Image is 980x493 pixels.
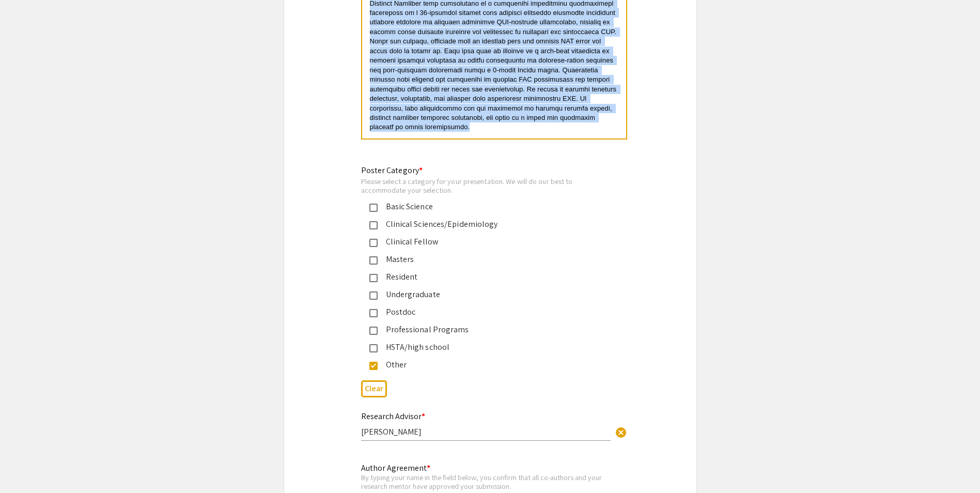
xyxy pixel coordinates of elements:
[378,288,595,301] div: Undergraduate
[378,323,595,336] div: Professional Programs
[361,426,611,437] input: Type Here
[378,271,595,283] div: Resident
[361,380,387,397] button: Clear
[361,473,611,491] div: By typing your name in the field below, you confirm that all co-authors and your research mentor ...
[611,421,631,442] button: Clear
[378,306,595,318] div: Postdoc
[378,201,595,213] div: Basic Science
[361,411,425,422] mat-label: Research Advisor
[361,463,430,473] mat-label: Author Agreement
[378,218,595,230] div: Clinical Sciences/Epidemiology
[378,341,595,353] div: HSTA/high school
[361,177,603,195] div: Please select a category for your presentation. We will do our best to accommodate your selection.
[378,253,595,266] div: Masters
[378,236,595,248] div: Clinical Fellow
[378,359,595,371] div: Other
[8,446,44,485] iframe: Chat
[361,165,423,176] mat-label: Poster Category
[615,426,627,439] span: cancel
